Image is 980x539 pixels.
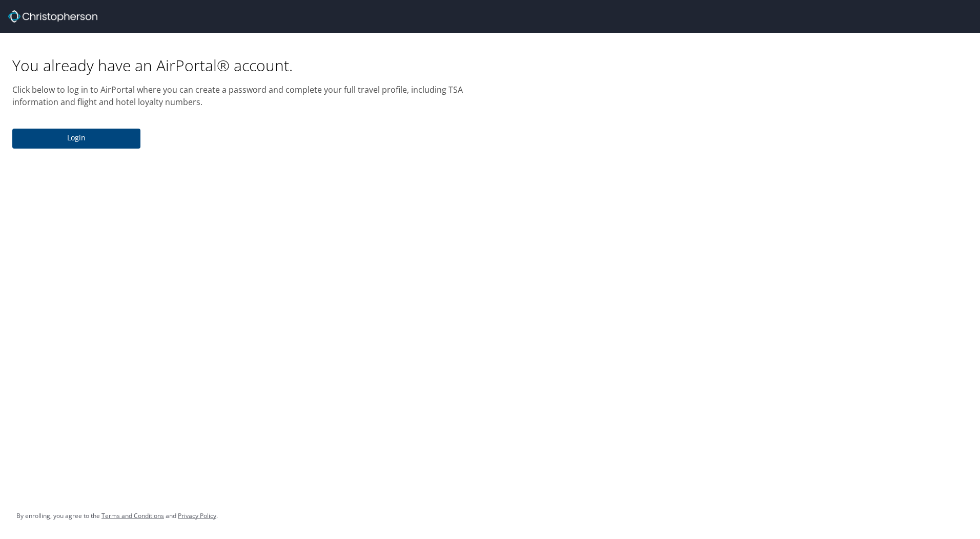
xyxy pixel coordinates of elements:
a: Privacy Policy [178,511,216,520]
h1: You already have an AirPortal® account. [12,55,478,75]
div: By enrolling, you agree to the and . [16,503,218,529]
a: Terms and Conditions [101,511,164,520]
p: Click below to log in to AirPortal where you can create a password and complete your full travel ... [12,84,478,108]
img: cbt logo [8,10,97,23]
span: Login [21,132,132,144]
button: Login [12,129,140,149]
